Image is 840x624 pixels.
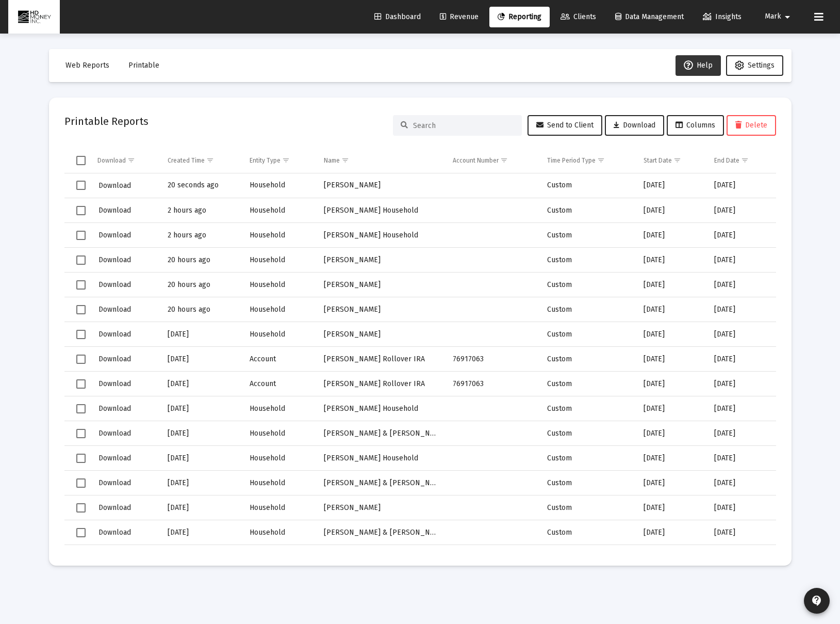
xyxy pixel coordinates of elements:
[317,520,446,545] td: [PERSON_NAME] & [PERSON_NAME] Household
[90,148,161,173] td: Column Download
[605,115,664,136] button: Download
[168,156,205,165] div: Created Time
[317,223,446,248] td: [PERSON_NAME] Household
[741,156,749,164] span: Show filter options for column 'End Date'
[446,148,540,173] td: Column Account Number
[636,148,707,173] td: Column Start Date
[57,55,118,76] button: Web Reports
[317,446,446,471] td: [PERSON_NAME] Household
[242,173,317,198] td: Household
[374,12,421,21] span: Dashboard
[498,12,541,21] span: Reporting
[242,471,317,495] td: Household
[76,156,86,165] div: Select all
[76,355,86,364] div: Select row
[242,545,317,570] td: Account
[282,156,290,164] span: Show filter options for column 'Entity Type'
[547,156,596,165] div: Time Period Type
[695,7,750,27] a: Insights
[413,121,514,130] input: Search
[540,297,637,322] td: Custom
[667,115,724,136] button: Columns
[673,156,681,164] span: Show filter options for column 'Start Date'
[317,198,446,223] td: [PERSON_NAME] Household
[317,372,446,396] td: [PERSON_NAME] Rollover IRA
[98,478,131,487] span: Download
[98,206,131,215] span: Download
[636,372,707,396] td: [DATE]
[242,297,317,322] td: Household
[552,7,604,27] a: Clients
[242,396,317,421] td: Household
[76,429,86,438] div: Select row
[540,347,637,372] td: Custom
[707,396,776,421] td: [DATE]
[250,156,281,165] div: Entity Type
[317,347,446,372] td: [PERSON_NAME] Rollover IRA
[317,322,446,347] td: [PERSON_NAME]
[636,396,707,421] td: [DATE]
[242,198,317,223] td: Household
[242,273,317,297] td: Household
[98,255,131,264] span: Download
[540,173,637,198] td: Custom
[98,454,131,462] span: Download
[64,148,776,550] div: Data grid
[707,273,776,297] td: [DATE]
[76,503,86,513] div: Select row
[317,396,446,421] td: [PERSON_NAME] Household
[97,401,132,416] button: Download
[707,198,776,223] td: [DATE]
[160,347,242,372] td: [DATE]
[160,495,242,520] td: [DATE]
[727,115,776,136] button: Delete
[98,330,131,339] span: Download
[636,471,707,495] td: [DATE]
[160,396,242,421] td: [DATE]
[500,156,508,164] span: Show filter options for column 'Account Number'
[446,545,540,570] td: 82345435
[636,273,707,297] td: [DATE]
[636,248,707,273] td: [DATE]
[160,520,242,545] td: [DATE]
[676,121,715,130] span: Columns
[707,372,776,396] td: [DATE]
[97,203,132,218] button: Download
[317,495,446,520] td: [PERSON_NAME]
[160,198,242,223] td: 2 hours ago
[160,372,242,396] td: [DATE]
[614,121,655,130] span: Download
[97,525,132,540] button: Download
[128,61,159,70] span: Printable
[160,297,242,322] td: 20 hours ago
[160,173,242,198] td: 20 seconds ago
[76,181,86,190] div: Select row
[76,305,86,314] div: Select row
[684,61,713,70] span: Help
[540,421,637,446] td: Custom
[98,181,131,190] span: Download
[540,322,637,347] td: Custom
[707,322,776,347] td: [DATE]
[707,446,776,471] td: [DATE]
[636,446,707,471] td: [DATE]
[453,156,499,165] div: Account Number
[242,520,317,545] td: Household
[540,545,637,570] td: Custom
[97,327,132,342] button: Download
[76,478,86,488] div: Select row
[707,495,776,520] td: [DATE]
[242,347,317,372] td: Account
[540,495,637,520] td: Custom
[707,471,776,495] td: [DATE]
[489,7,550,27] a: Reporting
[97,426,132,441] button: Download
[540,446,637,471] td: Custom
[597,156,605,164] span: Show filter options for column 'Time Period Type'
[97,475,132,490] button: Download
[97,252,132,267] button: Download
[76,404,86,413] div: Select row
[76,330,86,339] div: Select row
[160,223,242,248] td: 2 hours ago
[97,302,132,317] button: Download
